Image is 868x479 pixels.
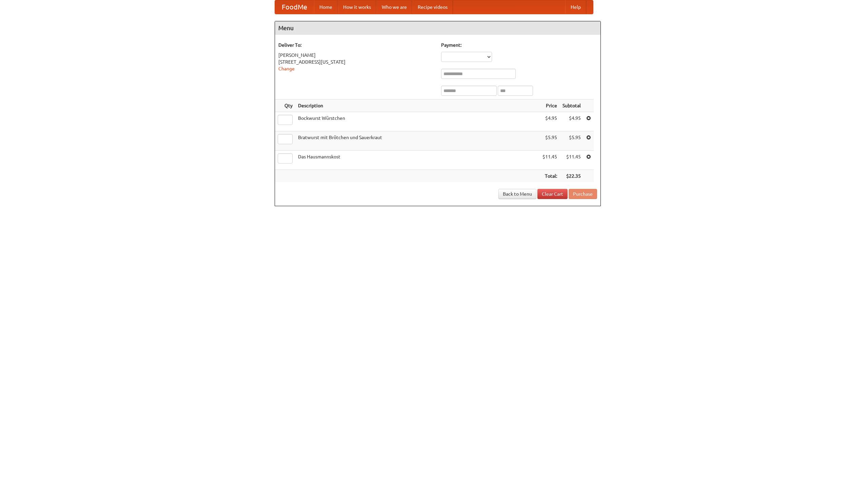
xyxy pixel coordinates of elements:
[560,170,584,182] th: $22.35
[275,100,295,112] th: Qty
[560,112,584,131] td: $4.95
[295,112,540,131] td: Bockwurst Würstchen
[314,0,338,14] a: Home
[498,189,536,199] a: Back to Menu
[560,151,584,170] td: $11.45
[441,42,597,48] h5: Payment:
[338,0,376,14] a: How it works
[565,0,586,14] a: Help
[412,0,453,14] a: Recipe videos
[540,170,560,182] th: Total:
[278,66,295,71] a: Change
[569,189,597,199] button: Purchase
[540,151,560,170] td: $11.45
[295,131,540,151] td: Bratwurst mit Brötchen und Sauerkraut
[295,151,540,170] td: Das Hausmannskost
[295,100,540,112] th: Description
[537,189,568,199] a: Clear Cart
[278,52,434,59] div: [PERSON_NAME]
[275,21,600,35] h4: Menu
[376,0,412,14] a: Who we are
[560,100,584,112] th: Subtotal
[540,112,560,131] td: $4.95
[540,100,560,112] th: Price
[560,131,584,151] td: $5.95
[540,131,560,151] td: $5.95
[278,42,434,48] h5: Deliver To:
[278,59,434,65] div: [STREET_ADDRESS][US_STATE]
[275,0,314,14] a: FoodMe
